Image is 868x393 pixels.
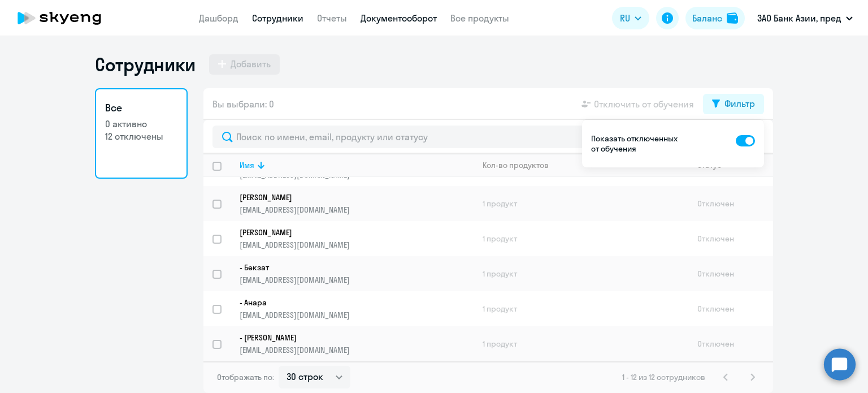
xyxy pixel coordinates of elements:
[240,227,458,237] p: [PERSON_NAME]
[240,310,473,320] p: [EMAIL_ADDRESS][DOMAIN_NAME]
[240,227,473,250] a: [PERSON_NAME][EMAIL_ADDRESS][DOMAIN_NAME]
[474,291,688,326] td: 1 продукт
[483,160,549,170] div: Кол-во продуктов
[105,130,177,142] p: 12 отключены
[591,133,680,154] p: Показать отключенных от обучения
[240,205,473,215] p: [EMAIL_ADDRESS][DOMAIN_NAME]
[240,332,458,343] p: - [PERSON_NAME]
[688,326,773,361] td: Отключен
[105,101,177,115] h3: Все
[240,160,473,170] div: Имя
[688,256,773,291] td: Отключен
[105,118,177,130] p: 0 активно
[724,97,755,110] div: Фильтр
[474,326,688,361] td: 1 продукт
[361,12,437,24] a: Документооборот
[483,160,688,170] div: Кол-во продуктов
[240,160,254,170] div: Имя
[474,186,688,221] td: 1 продукт
[240,275,473,285] p: [EMAIL_ADDRESS][DOMAIN_NAME]
[209,54,280,75] button: Добавить
[240,297,473,320] a: - Анара[EMAIL_ADDRESS][DOMAIN_NAME]
[199,12,238,24] a: Дашборд
[685,7,745,29] button: Балансbalance
[231,57,271,71] div: Добавить
[757,11,841,25] p: ЗАО Банк Азии, пред
[240,262,458,273] p: - Бекзат
[727,12,738,24] img: balance
[212,126,764,148] input: Поиск по имени, email, продукту или статусу
[703,94,764,114] button: Фильтр
[450,12,509,24] a: Все продукты
[612,7,649,29] button: RU
[240,332,473,355] a: - [PERSON_NAME][EMAIL_ADDRESS][DOMAIN_NAME]
[474,221,688,256] td: 1 продукт
[212,97,274,111] span: Вы выбрали: 0
[95,53,196,76] h1: Сотрудники
[688,221,773,256] td: Отключен
[240,345,473,355] p: [EMAIL_ADDRESS][DOMAIN_NAME]
[697,160,772,170] div: Статус
[240,192,458,202] p: [PERSON_NAME]
[620,11,630,25] span: RU
[474,256,688,291] td: 1 продукт
[317,12,347,24] a: Отчеты
[252,12,303,24] a: Сотрудники
[95,88,188,179] a: Все0 активно12 отключены
[688,291,773,326] td: Отключен
[240,297,458,308] p: - Анара
[692,11,722,25] div: Баланс
[240,240,473,250] p: [EMAIL_ADDRESS][DOMAIN_NAME]
[217,372,274,382] span: Отображать по:
[240,192,473,215] a: [PERSON_NAME][EMAIL_ADDRESS][DOMAIN_NAME]
[240,262,473,285] a: - Бекзат[EMAIL_ADDRESS][DOMAIN_NAME]
[622,372,705,382] span: 1 - 12 из 12 сотрудников
[688,186,773,221] td: Отключен
[752,5,858,32] button: ЗАО Банк Азии, пред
